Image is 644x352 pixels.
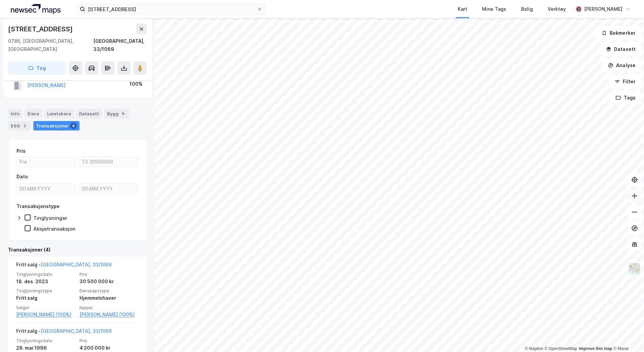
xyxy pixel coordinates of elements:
[17,184,76,194] input: DD.MM.YYYY
[33,226,75,232] div: Aksjetransaksjon
[16,294,75,302] div: Fritt salg
[17,173,28,181] div: Dato
[602,59,641,72] button: Analyse
[79,184,138,194] input: DD.MM.YYYY
[120,110,127,117] div: 6
[33,215,67,221] div: Tinglysninger
[129,80,142,88] div: 100%
[16,261,111,271] div: Fritt salg -
[11,4,61,14] img: logo.a4113a55bc3d86da70a041830d287a7e.svg
[609,75,641,88] button: Filter
[17,202,60,210] div: Transaksjonstype
[41,262,111,267] a: [GEOGRAPHIC_DATA], 33/1069
[482,5,506,13] div: Mine Tags
[525,346,543,351] a: Mapbox
[8,61,66,75] button: Tag
[79,277,139,286] div: 30 500 000 kr
[600,42,641,56] button: Datasett
[79,305,139,311] span: Kjøper
[16,288,75,294] span: Tinglysningstype
[25,109,42,118] div: Eiere
[79,288,139,294] span: Eierskapstype
[16,344,75,352] div: 29. mai 1996
[85,4,257,14] input: Søk på adresse, matrikkel, gårdeiere, leietakere eller personer
[584,5,622,13] div: [PERSON_NAME]
[70,122,77,129] div: 4
[610,320,644,352] iframe: Chat Widget
[548,5,566,13] div: Verktøy
[16,327,111,338] div: Fritt salg -
[8,246,147,254] div: Transaksjoner (4)
[521,5,533,13] div: Bolig
[79,311,139,319] a: [PERSON_NAME] (100%)
[93,37,147,53] div: [GEOGRAPHIC_DATA], 33/1069
[16,338,75,344] span: Tinglysningsdato
[17,147,26,155] div: Pris
[545,346,577,351] a: OpenStreetMap
[8,121,31,130] div: ESG
[79,157,138,167] input: Til 30500000
[79,344,139,352] div: 4 200 000 kr
[79,294,139,302] div: Hjemmelshaver
[610,91,641,105] button: Tags
[596,26,641,40] button: Bokmerker
[76,109,102,118] div: Datasett
[8,24,74,34] div: [STREET_ADDRESS]
[21,122,28,129] div: 2
[17,157,76,167] input: Fra
[41,328,111,334] a: [GEOGRAPHIC_DATA], 33/1069
[79,338,139,344] span: Pris
[628,262,641,275] img: Z
[16,277,75,286] div: 18. des. 2023
[33,121,79,130] div: Transaksjoner
[579,346,612,351] a: Improve this map
[8,37,93,53] div: 0786, [GEOGRAPHIC_DATA], [GEOGRAPHIC_DATA]
[16,311,75,319] a: [PERSON_NAME] (100%)
[104,109,129,118] div: Bygg
[458,5,467,13] div: Kart
[610,320,644,352] div: Kontrollprogram for chat
[16,305,75,311] span: Selger
[79,271,139,277] span: Pris
[8,109,22,118] div: Info
[16,271,75,277] span: Tinglysningsdato
[44,109,74,118] div: Leietakere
